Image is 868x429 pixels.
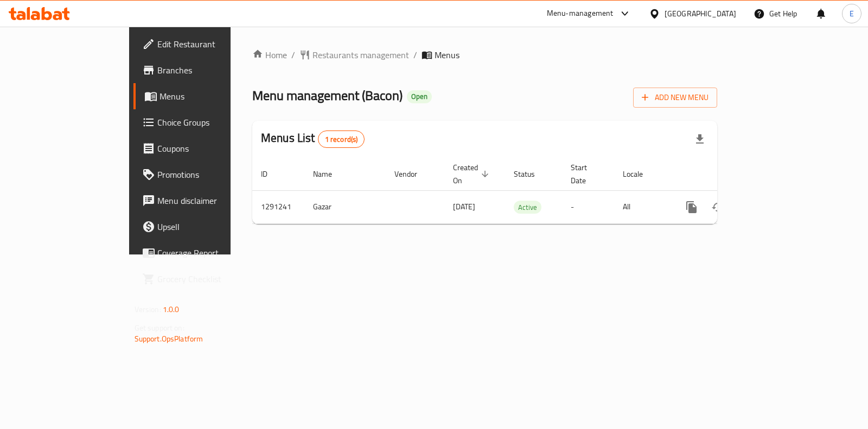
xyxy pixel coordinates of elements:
span: [DATE] [453,200,475,214]
span: Add New Menu [642,91,709,104]
div: Export file [687,126,713,152]
td: All [614,190,670,223]
a: Coverage Report [133,240,274,266]
span: Menus [435,48,459,61]
span: Name [313,167,346,181]
span: Vendor [394,167,431,181]
span: Status [514,167,549,181]
a: Coupons [133,135,274,161]
a: Support.OpsPlatform [135,332,203,346]
a: Menus [133,83,274,109]
div: Open [407,90,432,103]
th: Actions [670,158,792,191]
span: Locale [623,167,657,181]
span: Menu management ( Bacon ) [252,83,403,108]
span: Menus [159,90,265,103]
span: Get support on: [135,321,184,335]
div: Menu-management [547,7,614,20]
li: / [413,48,417,61]
span: Promotions [157,168,265,181]
span: E [850,8,854,20]
span: Upsell [157,220,265,233]
a: Restaurants management [299,48,409,61]
span: Coverage Report [157,246,265,259]
a: Edit Restaurant [133,31,274,57]
span: Coupons [157,142,265,155]
h2: Menus List [261,130,365,148]
span: Open [407,92,432,101]
a: Branches [133,57,274,83]
button: Add New Menu [633,88,717,108]
nav: breadcrumb [252,48,717,61]
a: Choice Groups [133,109,274,135]
div: Active [514,201,541,214]
button: more [679,194,705,220]
td: 1291241 [252,190,304,223]
span: Active [514,201,541,214]
div: Total records count [318,130,365,148]
div: [GEOGRAPHIC_DATA] [665,8,736,20]
a: Grocery Checklist [133,266,274,292]
span: Edit Restaurant [157,38,265,51]
span: Restaurants management [312,48,409,61]
td: Gazar [304,190,386,223]
span: ID [261,167,282,181]
table: enhanced table [252,158,792,224]
li: / [291,48,295,61]
button: Change Status [705,194,731,220]
span: Start Date [571,161,601,187]
span: Grocery Checklist [157,272,265,285]
a: Upsell [133,214,274,240]
a: Promotions [133,161,274,188]
td: - [562,190,614,223]
span: Choice Groups [157,116,265,129]
a: Menu disclaimer [133,188,274,214]
span: 1 record(s) [318,134,365,145]
span: Menu disclaimer [157,194,265,207]
span: Created On [453,161,492,187]
span: Branches [157,64,265,77]
span: 1.0.0 [163,302,180,316]
span: Version: [135,302,161,316]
